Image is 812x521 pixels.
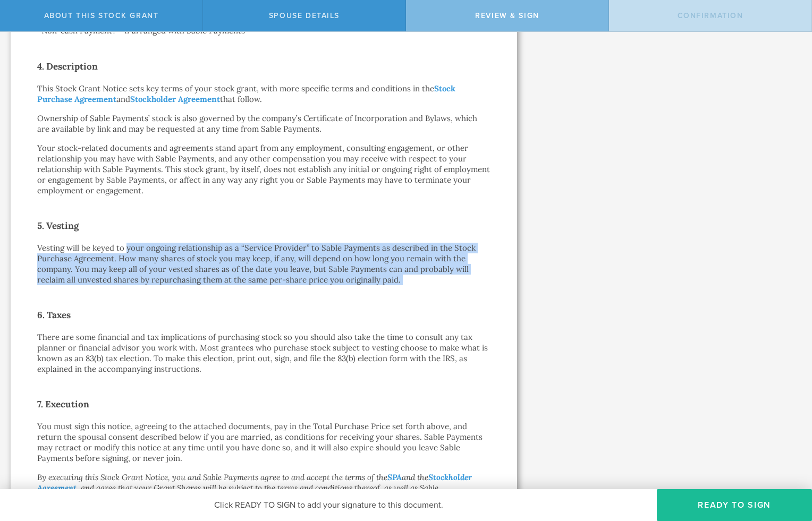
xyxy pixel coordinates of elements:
span: About this stock grant [44,11,159,20]
p: Your stock-related documents and agreements stand apart from any employment, consulting engagemen... [37,143,490,196]
span: Confirmation [678,11,743,20]
span: Spouse Details [269,11,340,20]
h2: 4. Description [37,58,490,75]
a: Stock Purchase Agreement [37,83,455,104]
p: Vesting will be keyed to your ongoing relationship as a “Service Provider” to Sable Payments as d... [37,243,490,285]
span: Click READY TO SIGN to add your signature to this document. [214,500,443,510]
h2: 5. Vesting [37,217,490,234]
iframe: Chat Widget [759,438,812,489]
a: Stockholder Agreement [130,94,220,104]
a: SPA [387,472,402,482]
p: There are some financial and tax implications of purchasing stock so you should also take the tim... [37,332,490,374]
h2: 7. Execution [37,396,490,413]
span: Review & Sign [475,11,539,20]
p: This Stock Grant Notice sets key terms of your stock grant, with more specific terms and conditio... [37,83,490,105]
a: Stockholder Agreement [37,472,472,493]
h2: 6. Taxes [37,306,490,323]
button: Ready to Sign [657,489,812,521]
p: Ownership of Sable Payments’ stock is also governed by the company’s Certificate of Incorporation... [37,113,490,134]
p: You must sign this notice, agreeing to the attached documents, pay in the Total Purchase Price se... [37,421,490,464]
